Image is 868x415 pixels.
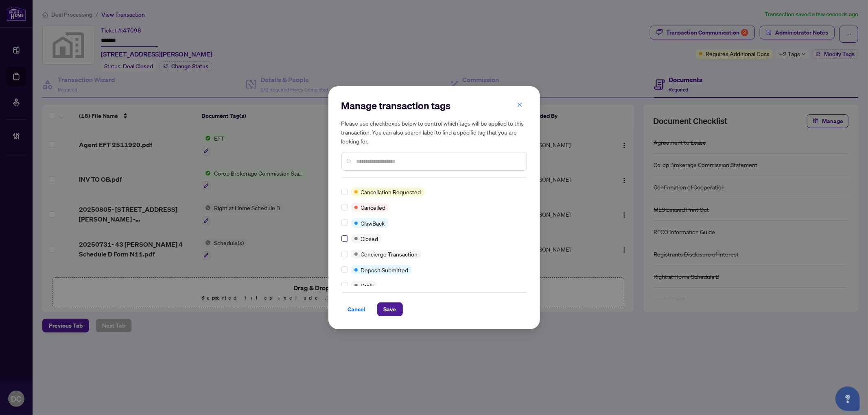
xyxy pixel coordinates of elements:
h2: Manage transaction tags [341,99,527,112]
span: Concierge Transaction [361,250,418,259]
span: ClawBack [361,219,385,228]
span: Cancel [348,303,366,316]
span: Cancellation Requested [361,187,421,196]
span: Closed [361,234,378,243]
button: Cancel [341,302,372,316]
button: Save [377,302,403,316]
span: Draft [361,281,374,290]
button: Open asap [835,387,860,411]
h5: Please use checkboxes below to control which tags will be applied to this transaction. You can al... [341,119,527,146]
span: close [517,102,523,108]
span: Deposit Submitted [361,265,409,274]
span: Cancelled [361,203,386,212]
span: Save [384,303,396,316]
